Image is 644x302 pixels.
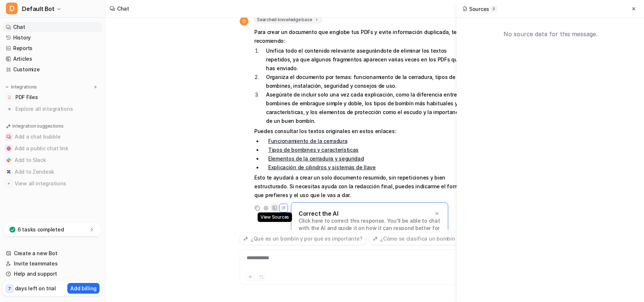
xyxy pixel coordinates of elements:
p: Click here to correct this response. You'll be able to chat with the AI and guide it on how it ca... [299,217,441,239]
a: Help and support [3,269,102,279]
button: Integrations [3,83,39,91]
p: Puedes consultar los textos originales en estos enlaces: [254,127,468,136]
a: Create a new Bot [3,248,102,258]
p: 7 [8,286,11,292]
button: View all integrationsView all integrations [3,178,102,189]
li: Organiza el documento por temas: funcionamiento de la cerradura, tipos de bombines, instalación, ... [260,73,468,90]
button: ¿Qué es un bombín y por qué es importante? [240,232,366,245]
a: Explore all integrations [3,104,102,114]
p: Integration suggestions [12,123,63,129]
li: Unifica todo el contenido relevante asegurándote de eliminar los textos repetidos, ya que algunos... [260,46,468,73]
span: 0 [491,6,497,12]
img: Add a chat bubble [7,135,11,139]
img: explore all integrations [6,105,13,113]
img: Add to Zendesk [7,170,11,174]
span: PDF Files [15,94,38,101]
button: Add to ZendeskAdd to Zendesk [3,166,102,178]
p: Correct the AI [299,210,338,217]
button: ¿Cómo se clasifica un bombín según su medida? [369,232,506,245]
img: Add a public chat link [7,146,11,151]
p: Add billing [70,284,97,292]
li: Asegúrate de incluir solo una vez cada explicación, como la diferencia entre bombines de embrague... [260,90,468,125]
img: menu_add.svg [93,84,98,90]
div: Chat [117,5,129,12]
button: Add a chat bubbleAdd a chat bubble [3,131,102,143]
button: Add a public chat linkAdd a public chat link [3,143,102,154]
a: Funcionamiento de la cerradura [268,138,348,144]
button: Add billing [67,283,100,294]
p: days left on trial [15,284,56,292]
a: Reports [3,43,102,53]
div: No source data for this message. [463,24,638,44]
img: Add to Slack [7,158,11,162]
img: expand menu [4,84,10,90]
a: Explicación de cilindros y sistemas de llave [268,164,376,170]
p: Para crear un documento que englobe tus PDFs y evite información duplicada, te recomiendo: [254,28,468,45]
a: Invite teammates [3,258,102,269]
span: D [6,3,18,14]
span: Searched knowledge base [254,16,322,23]
span: D [240,17,248,26]
p: Integrations [11,84,37,90]
h2: Sources [463,5,497,13]
p: 6 tasks completed [18,226,64,233]
a: Articles [3,54,102,64]
a: PDF FilesPDF Files [3,92,102,102]
a: Customize [3,64,102,75]
a: Tipos de bombines y características [268,147,359,153]
img: View all integrations [7,181,11,186]
a: Elementos de la cerradura y seguridad [268,155,364,162]
button: Add to SlackAdd to Slack [3,154,102,166]
a: History [3,33,102,43]
p: Esto te ayudará a crear un solo documento resumido, sin repeticiones y bien estructurado. Si nece... [254,173,468,200]
span: View Sources [258,212,292,222]
span: Explore all integrations [15,103,99,115]
img: PDF Files [7,95,12,99]
span: Default Bot [22,4,55,14]
a: Chat [3,22,102,32]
